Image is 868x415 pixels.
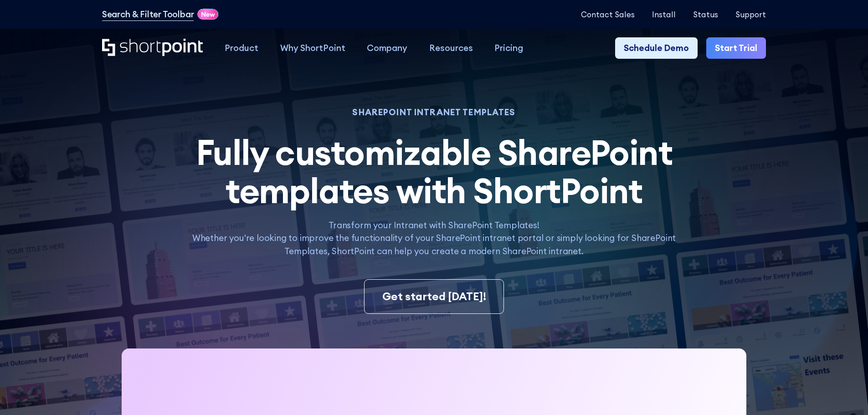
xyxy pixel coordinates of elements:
[822,371,868,415] iframe: Chat Widget
[494,41,523,55] div: Pricing
[102,39,203,57] a: Home
[180,108,688,116] h1: SHAREPOINT INTRANET TEMPLATES
[429,41,473,55] div: Resources
[269,37,356,59] a: Why ShortPoint
[180,219,688,258] p: Transform your Intranet with SharePoint Templates! Whether you're looking to improve the function...
[706,37,766,59] a: Start Trial
[418,37,484,59] a: Resources
[652,10,676,19] a: Install
[382,288,486,305] div: Get started [DATE]!
[364,279,503,314] a: Get started [DATE]!
[102,8,194,21] a: Search & Filter Toolbar
[367,41,407,55] div: Company
[214,37,269,59] a: Product
[581,10,635,19] a: Contact Sales
[693,10,718,19] a: Status
[615,37,698,59] a: Schedule Demo
[225,41,258,55] div: Product
[280,41,345,55] div: Why ShortPoint
[735,10,766,19] a: Support
[356,37,418,59] a: Company
[484,37,534,59] a: Pricing
[196,130,673,212] span: Fully customizable SharePoint templates with ShortPoint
